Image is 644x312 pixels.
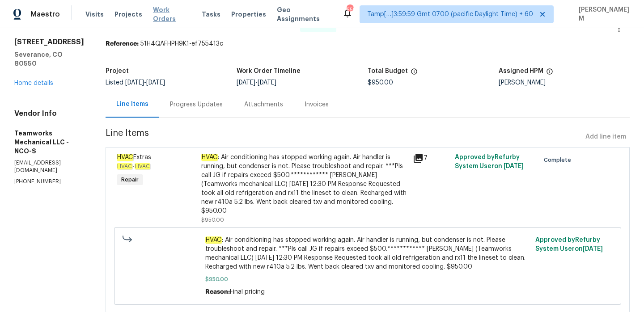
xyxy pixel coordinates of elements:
span: [DATE] [146,80,165,86]
span: Approved by Refurby System User on [455,154,524,169]
span: [DATE] [258,80,276,86]
p: [PHONE_NUMBER] [14,178,84,186]
div: Progress Updates [170,100,223,109]
h5: Total Budget [368,68,408,74]
span: Work Orders [153,5,191,23]
h5: Work Order Timeline [237,68,301,74]
div: Invoices [305,100,329,109]
span: Final pricing [230,289,265,295]
em: HVAC [201,154,218,161]
div: 51H4QAFHPH9K1-ef755413c [106,39,630,48]
span: Tasks [202,11,220,17]
span: [DATE] [504,163,524,169]
p: [EMAIL_ADDRESS][DOMAIN_NAME] [14,159,84,174]
span: Maestro [30,10,60,19]
span: Reason: [205,289,230,295]
b: Reference: [106,41,139,47]
h5: Severance, CO 80550 [14,50,84,68]
span: - [117,164,150,169]
span: Approved by Refurby System User on [535,237,603,252]
h5: Project [106,68,129,74]
span: Tamp[…]3:59:59 Gmt 0700 (pacific Daylight Time) + 60 [367,10,533,19]
span: $950.00 [201,217,224,223]
span: Visits [85,10,104,19]
span: Projects [114,10,142,19]
em: HVAC [135,163,150,169]
em: HVAC [205,236,222,244]
span: - [125,80,165,86]
h4: Vendor Info [14,109,84,118]
span: Extras [117,154,151,161]
span: - [237,80,276,86]
div: Attachments [244,100,283,109]
span: Teamworks Mechanical LLC - NCO-S [106,18,293,29]
span: Repair [118,175,142,184]
span: [PERSON_NAME] M [575,5,631,23]
h5: Assigned HPM [499,68,543,74]
span: $950.00 [368,80,393,86]
span: [DATE] [583,246,603,252]
div: [PERSON_NAME] [499,80,630,86]
span: Complete [544,156,575,164]
em: HVAC [117,163,132,169]
span: $950.00 [205,275,530,284]
span: Geo Assignments [277,5,331,23]
span: The hpm assigned to this work order. [546,68,553,80]
span: Properties [231,10,266,19]
a: Home details [14,80,53,86]
h2: [STREET_ADDRESS] [14,38,84,46]
span: : Air conditioning has stopped working again. Air handler is running, but condenser is not. Pleas... [205,236,530,271]
span: Listed [106,80,165,86]
div: 555 [347,5,353,14]
div: Line Items [116,100,148,109]
span: [DATE] [237,80,255,86]
em: HVAC [117,154,133,161]
span: The total cost of line items that have been proposed by Opendoor. This sum includes line items th... [411,68,418,80]
span: [DATE] [125,80,144,86]
span: Line Items [106,129,582,145]
div: 7 [413,153,449,164]
div: : Air conditioning has stopped working again. Air handler is running, but condenser is not. Pleas... [201,153,407,215]
h5: Teamworks Mechanical LLC - NCO-S [14,129,84,156]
